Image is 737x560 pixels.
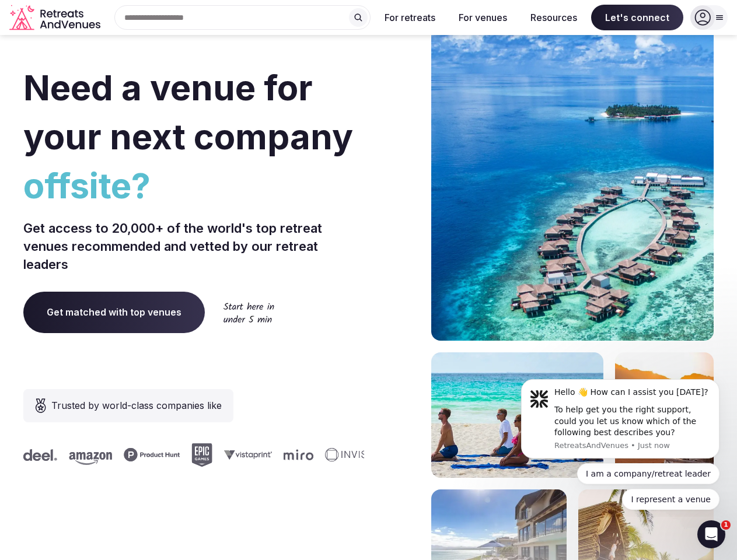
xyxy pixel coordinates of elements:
img: Start here in under 5 min [223,302,274,323]
p: Get access to 20,000+ of the world's top retreat venues recommended and vetted by our retreat lea... [23,219,364,273]
button: Resources [521,5,586,30]
span: Need a venue for your next company [23,66,353,157]
img: woman sitting in back of truck with camels [615,352,714,478]
button: For retreats [375,5,445,30]
svg: Retreats and Venues company logo [9,5,103,31]
svg: Epic Games company logo [191,443,212,467]
span: offsite? [23,161,364,210]
img: yoga on tropical beach [431,352,603,478]
svg: Invisible company logo [324,448,389,462]
svg: Deel company logo [23,449,57,461]
span: Trusted by world-class companies like [51,398,222,412]
svg: Miro company logo [283,449,313,460]
button: For venues [449,5,516,30]
svg: Vistaprint company logo [223,450,271,460]
span: 1 [721,520,731,530]
iframe: Intercom notifications message [504,369,737,517]
a: Visit the homepage [9,5,103,31]
iframe: Intercom live chat [697,520,725,548]
span: Let's connect [591,5,683,30]
a: Get matched with top venues [23,292,205,332]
